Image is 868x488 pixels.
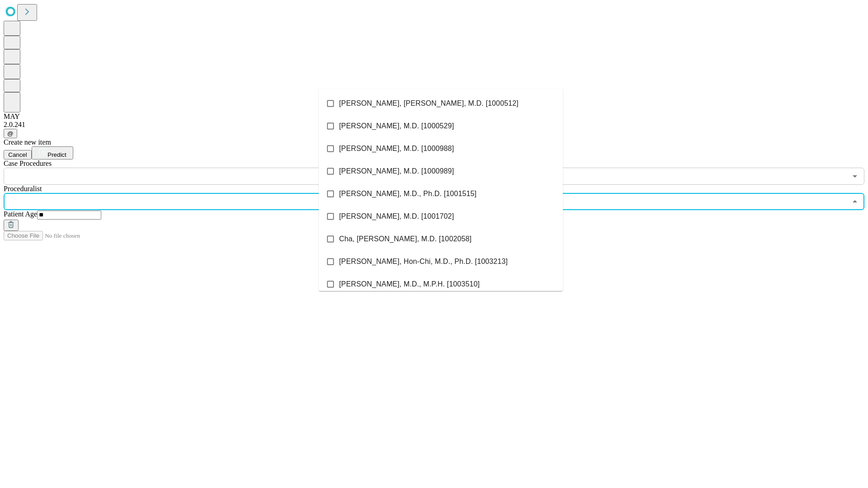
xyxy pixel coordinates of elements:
[4,185,42,192] span: Proceduralist
[4,210,37,218] span: Patient Age
[339,98,519,109] span: [PERSON_NAME], [PERSON_NAME], M.D. [1000512]
[339,121,454,131] span: [PERSON_NAME], M.D. [1000529]
[47,151,66,158] span: Predict
[4,150,32,160] button: Cancel
[849,170,861,183] button: Open
[339,211,454,222] span: [PERSON_NAME], M.D. [1001702]
[4,160,52,167] span: Scheduled Procedure
[339,234,472,244] span: Cha, [PERSON_NAME], M.D. [1002058]
[339,166,454,177] span: [PERSON_NAME], M.D. [1000989]
[339,279,480,290] span: [PERSON_NAME], M.D., M.P.H. [1003510]
[7,130,14,137] span: @
[4,121,864,129] div: 2.0.241
[8,151,27,158] span: Cancel
[4,138,51,146] span: Create new item
[849,195,861,208] button: Close
[339,256,508,267] span: [PERSON_NAME], Hon-Chi, M.D., Ph.D. [1003213]
[32,146,73,160] button: Predict
[4,129,17,138] button: @
[339,143,454,154] span: [PERSON_NAME], M.D. [1000988]
[339,188,476,199] span: [PERSON_NAME], M.D., Ph.D. [1001515]
[4,113,864,121] div: MAY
